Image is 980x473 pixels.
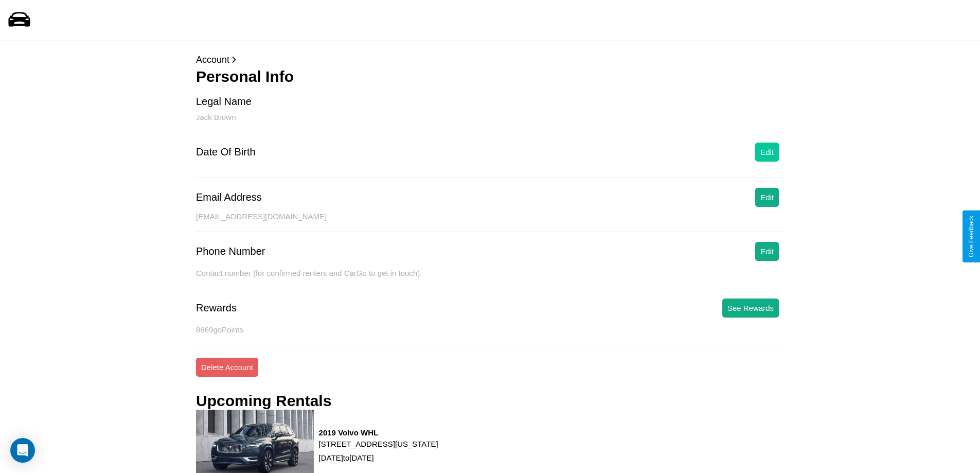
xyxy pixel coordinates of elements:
div: Jack Brown [196,113,784,132]
div: Phone Number [196,246,265,257]
div: Legal Name [196,96,252,108]
h3: 2019 Volvo WHL [319,428,438,437]
div: Give Feedback [968,216,975,257]
div: Email Address [196,191,262,203]
p: [DATE] to [DATE] [319,451,438,465]
p: Account [196,51,784,68]
h3: Personal Info [196,68,784,85]
div: Date Of Birth [196,146,256,158]
p: [STREET_ADDRESS][US_STATE] [319,437,438,451]
button: Edit [755,242,779,261]
button: Delete Account [196,358,258,377]
button: Edit [755,143,779,162]
button: Edit [755,188,779,207]
button: See Rewards [722,299,779,318]
p: 8669 goPoints [196,323,784,337]
div: Contact number (for confirmed renters and CarGo to get in touch). [196,269,784,288]
div: Rewards [196,302,237,314]
h3: Upcoming Rentals [196,392,331,410]
div: [EMAIL_ADDRESS][DOMAIN_NAME] [196,212,784,232]
div: Open Intercom Messenger [10,438,35,463]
